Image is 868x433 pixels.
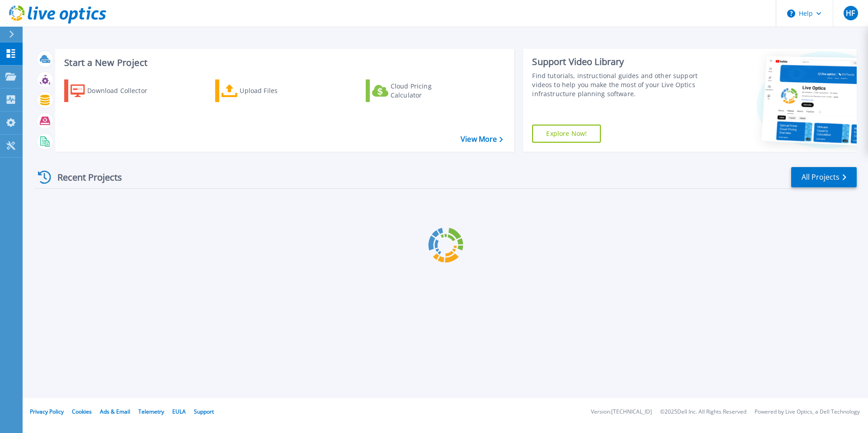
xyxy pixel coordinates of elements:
div: Find tutorials, instructional guides and other support videos to help you make the most of your L... [532,71,702,98]
a: EULA [172,408,186,415]
a: Ads & Email [100,408,130,415]
a: Cloud Pricing Calculator [366,79,467,102]
h3: Start a New Project [64,58,503,68]
a: View More [461,135,503,144]
li: Powered by Live Optics, a Dell Technology [755,409,860,415]
a: Telemetry [138,408,164,415]
li: Version: [TECHNICAL_ID] [591,409,652,415]
span: HF [846,9,855,17]
div: Support Video Library [532,56,702,68]
div: Download Collector [87,82,160,100]
a: Upload Files [215,79,316,102]
a: All Projects [791,167,857,187]
a: Download Collector [64,79,165,102]
a: Explore Now! [532,125,601,143]
div: Upload Files [240,82,312,100]
div: Recent Projects [35,166,134,188]
a: Cookies [72,408,92,415]
div: Cloud Pricing Calculator [391,82,463,100]
li: © 2025 Dell Inc. All Rights Reserved [660,409,746,415]
a: Support [194,408,214,415]
a: Privacy Policy [30,408,64,415]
